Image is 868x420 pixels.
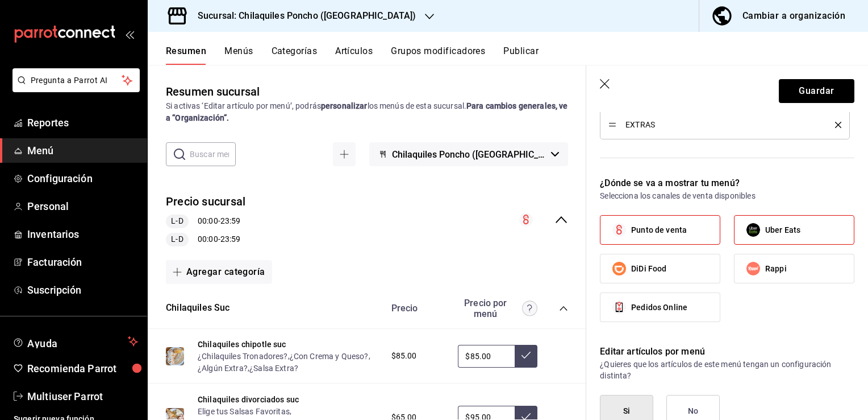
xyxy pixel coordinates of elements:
[31,75,122,87] span: Pregunta a Parrot AI
[742,8,845,24] div: Cambiar a organización
[198,350,380,374] div: , , ,
[27,282,138,298] span: Suscripción
[27,335,123,348] span: Ayuda
[166,302,230,315] button: Chilaquiles Suc
[27,227,138,242] span: Inventarios
[779,79,854,103] button: Guardar
[27,254,138,270] span: Facturación
[166,215,245,228] div: 00:00 - 23:59
[765,263,787,275] span: Rappi
[198,351,288,362] button: ¿Chilaquiles Tronadores?
[8,83,140,94] a: Pregunta a Parrot AI
[458,298,537,319] div: Precio por menú
[321,101,368,110] strong: personalizar
[631,263,666,275] span: DiDi Food
[27,171,138,186] span: Configuración
[224,46,253,65] button: Menús
[190,143,236,166] input: Buscar menú
[198,339,286,350] button: Chilaquiles chipotle suc
[166,260,272,284] button: Agregar categoría
[458,345,515,368] input: Sin ajuste
[827,122,841,128] button: delete
[189,9,416,23] h3: Sucursal: Chilaquiles Poncho ([GEOGRAPHIC_DATA])
[625,121,818,129] span: EXTRAS
[166,83,260,100] div: Resumen sucursal
[600,190,854,201] p: Selecciona los canales de venta disponibles
[198,406,290,417] button: Elige tus Salsas Favoritas
[369,142,568,166] button: Chilaquiles Poncho ([GEOGRAPHIC_DATA][PERSON_NAME])
[166,46,206,65] button: Resumen
[600,359,854,381] p: ¿Quieres que los artículos de este menú tengan un configuración distinta?
[335,46,373,65] button: Artículos
[12,68,140,92] button: Pregunta a Parrot AI
[380,303,453,314] div: Precio
[600,176,854,190] p: ¿Dónde se va a mostrar tu menú?
[765,224,800,236] span: Uber Eats
[600,345,854,359] p: Editar artículos por menú
[290,351,369,362] button: ¿Con Crema y Queso?
[27,361,138,376] span: Recomienda Parrot
[27,115,138,130] span: Reportes
[249,363,298,374] button: ¿Salsa Extra?
[503,46,539,65] button: Publicar
[166,215,187,227] span: L-D
[631,302,687,314] span: Pedidos Online
[391,46,485,65] button: Grupos modificadores
[27,199,138,214] span: Personal
[166,233,187,245] span: L-D
[198,363,248,374] button: ¿Algún Extra?
[198,394,299,405] button: Chilaquiles divorciados suc
[392,149,546,160] span: Chilaquiles Poncho ([GEOGRAPHIC_DATA][PERSON_NAME])
[27,389,138,404] span: Multiuser Parrot
[559,304,568,313] button: collapse-category-row
[27,143,138,158] span: Menú
[166,347,184,365] img: Preview
[148,184,586,256] div: collapse-menu-row
[166,193,245,210] button: Precio sucursal
[166,100,568,124] div: Si activas ‘Editar artículo por menú’, podrás los menús de esta sucursal.
[125,30,134,39] button: open_drawer_menu
[272,46,318,65] button: Categorías
[166,233,245,246] div: 00:00 - 23:59
[631,224,687,236] span: Punto de venta
[166,46,868,65] div: navigation tabs
[391,350,417,362] span: $85.00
